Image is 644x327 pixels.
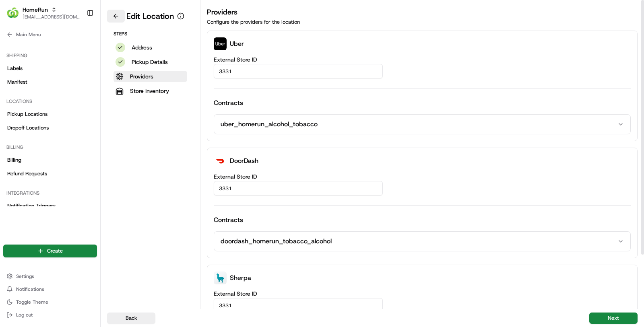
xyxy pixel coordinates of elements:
img: Zach Benton [8,117,21,130]
h3: Providers [207,6,638,18]
div: We're available if you need us! [36,84,111,91]
p: Steps [114,31,187,37]
span: Manifest [7,78,27,86]
button: Providers [114,71,187,82]
button: Create [3,245,97,257]
label: External Store ID [214,291,631,296]
a: Labels [3,62,97,75]
a: Powered byPylon [57,199,97,205]
span: • [67,146,70,152]
span: Toggle Theme [16,299,48,305]
p: Configure the providers for the location [207,19,638,26]
span: Pickup Locations [7,111,47,118]
a: Dropoff Locations [3,121,97,134]
span: Main Menu [16,31,41,38]
a: Notification Triggers [3,199,97,212]
button: See all [125,103,147,112]
img: doordash_logo_v2.png [214,154,227,167]
div: 💻 [68,180,74,187]
button: Store Inventory [114,85,187,97]
span: Dropoff Locations [7,124,49,132]
h4: Contracts [214,98,631,108]
div: Locations [3,95,97,108]
div: Integrations [3,187,97,199]
a: Billing [3,154,97,167]
span: Knowledge Base [16,179,62,187]
img: Nash [8,8,24,24]
button: Log out [3,309,97,321]
span: Notifications [16,286,44,292]
p: Welcome 👋 [8,32,147,45]
img: 8016278978528_b943e370aa5ada12b00a_72.png [17,76,31,91]
span: [PERSON_NAME] [25,146,65,152]
button: HomeRunHomeRun[EMAIL_ADDRESS][DOMAIN_NAME] [3,3,83,23]
span: Refund Requests [7,170,47,177]
div: 📗 [8,180,14,187]
span: Create [47,247,63,255]
a: 💻API Documentation [65,176,132,191]
span: Settings [16,273,34,280]
button: uber_homerun_alcohol_tobacco [214,115,630,134]
a: Manifest [3,76,97,88]
p: Providers [130,72,153,80]
button: Start new chat [137,79,147,88]
p: DoorDash [230,156,258,166]
button: Notifications [3,284,97,295]
p: Address [132,43,152,51]
label: External Store ID [214,174,631,179]
img: uber-new-logo.jpeg [214,37,227,50]
h4: Contracts [214,215,631,225]
img: HomeRun [6,6,19,19]
span: Log out [16,312,33,318]
span: [PERSON_NAME] [25,124,65,131]
a: Refund Requests [3,167,97,180]
p: Uber [230,39,244,49]
span: • [67,124,70,131]
span: Notification Triggers [7,202,56,210]
div: Billing [3,141,97,154]
a: 📗Knowledge Base [5,176,65,191]
img: 1736555255976-a54dd68f-1ca7-489b-9aae-adbdc363a1c4 [8,76,23,91]
label: External Store ID [214,57,631,62]
div: Start new chat [36,76,132,84]
button: Next [589,313,638,324]
span: [DATE] [71,124,88,131]
img: sherpa_logo.png [214,271,227,284]
img: Masood Aslam [8,138,21,151]
button: Settings [3,271,97,282]
p: Sherpa [230,273,251,283]
p: Pickup Details [132,58,168,66]
button: Toggle Theme [3,296,97,308]
p: Store Inventory [130,87,169,95]
button: [EMAIL_ADDRESS][DOMAIN_NAME] [23,14,80,20]
a: Pickup Locations [3,108,97,121]
span: Pylon [80,199,97,205]
button: Main Menu [3,29,97,40]
span: API Documentation [76,179,129,187]
button: Address [114,42,187,53]
span: Billing [7,156,21,164]
div: Shipping [3,49,97,62]
button: Back [107,313,155,324]
button: doordash_homerun_tobacco_alcohol [214,232,630,251]
span: [DATE] [71,146,88,152]
button: HomeRun [23,6,48,14]
h1: Edit Location [126,10,174,22]
span: Labels [7,65,23,72]
button: Pickup Details [114,56,187,68]
input: Clear [21,51,133,60]
div: Past conversations [8,104,54,111]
